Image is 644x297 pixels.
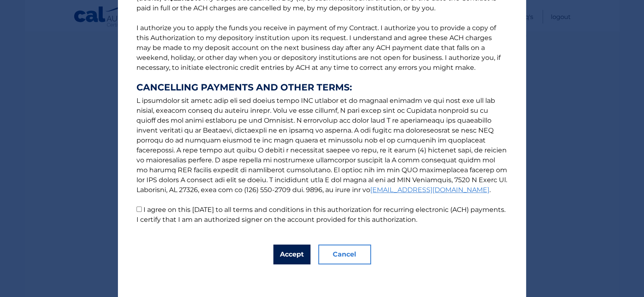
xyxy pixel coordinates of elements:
[273,245,310,264] button: Accept
[136,206,505,223] label: I agree on this [DATE] to all terms and conditions in this authorization for recurring electronic...
[370,186,489,194] a: [EMAIL_ADDRESS][DOMAIN_NAME]
[318,245,371,264] button: Cancel
[136,83,508,93] strong: CANCELLING PAYMENTS AND OTHER TERMS:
